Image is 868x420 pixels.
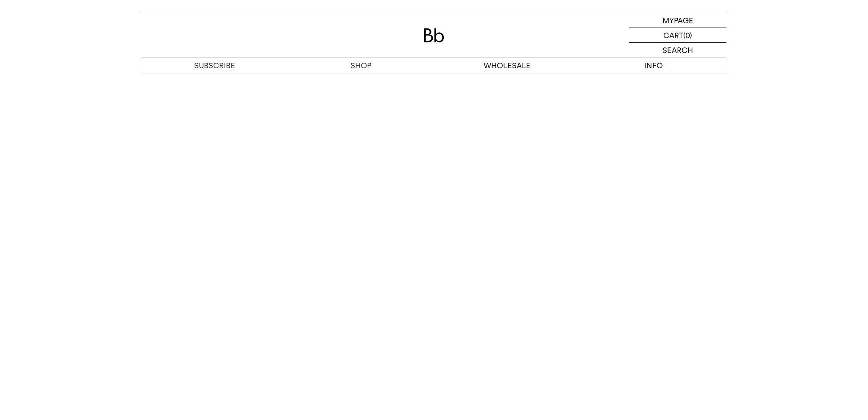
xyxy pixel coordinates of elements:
a: SUBSCRIBE [142,58,288,73]
p: MYPAGE [662,13,693,28]
p: WHOLESALE [434,58,580,73]
img: 로고 [424,28,444,42]
a: SHOP [288,58,434,73]
a: MYPAGE [629,13,726,28]
p: CART [663,28,683,42]
p: (0) [683,28,692,42]
a: CART (0) [629,28,726,43]
p: SEARCH [662,43,693,58]
p: INFO [580,58,726,73]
